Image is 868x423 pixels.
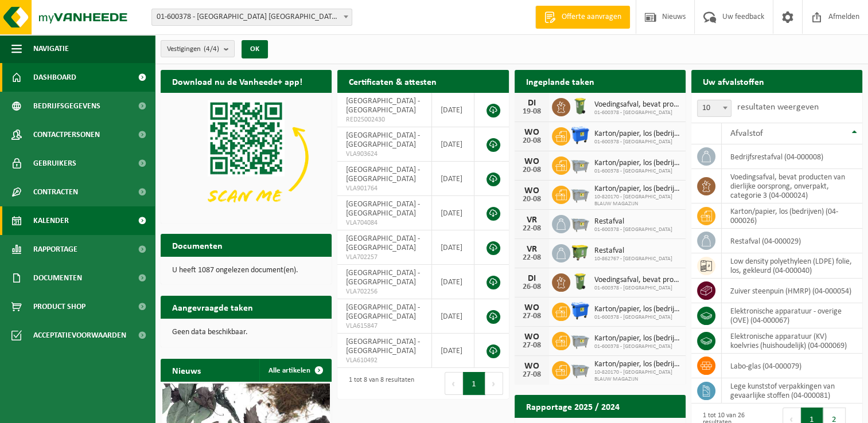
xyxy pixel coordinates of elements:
span: Navigatie [33,34,69,63]
img: WB-0140-HPE-GN-50 [570,272,590,291]
span: [GEOGRAPHIC_DATA] - [GEOGRAPHIC_DATA] [346,200,420,218]
span: Rapportage [33,235,77,264]
h2: Download nu de Vanheede+ app! [161,70,314,92]
span: 01-600378 - [GEOGRAPHIC_DATA] [594,168,680,175]
img: WB-2500-GAL-GY-01 [570,184,590,203]
div: 27-08 [520,371,543,379]
span: Vestigingen [167,41,219,58]
td: labo-glas (04-000079) [722,354,862,378]
span: VLA901764 [346,184,423,193]
img: WB-1100-HPE-BE-01 [570,126,590,145]
td: [DATE] [432,196,475,230]
span: VLA903624 [346,150,423,159]
span: Gebruikers [33,149,76,178]
span: Voedingsafval, bevat producten van dierlijke oorsprong, onverpakt, categorie 3 [594,100,680,109]
img: WB-0140-HPE-GN-50 [570,96,590,116]
span: Voedingsafval, bevat producten van dierlijke oorsprong, onverpakt, categorie 3 [594,276,680,285]
div: 20-08 [520,137,543,145]
button: OK [242,40,268,58]
span: Afvalstof [730,129,763,138]
img: WB-2500-GAL-GY-01 [570,330,590,350]
span: 10 [698,100,731,116]
span: 01-600378 - [GEOGRAPHIC_DATA] [594,343,680,350]
div: WO [520,332,543,342]
td: voedingsafval, bevat producten van dierlijke oorsprong, onverpakt, categorie 3 (04-000024) [722,169,862,203]
a: Offerte aanvragen [535,6,630,29]
span: 01-600378 - [GEOGRAPHIC_DATA] [594,226,672,233]
h2: Uw afvalstoffen [691,70,776,92]
span: Karton/papier, los (bedrijven) [594,185,680,194]
h2: Rapportage 2025 / 2024 [515,395,631,417]
div: DI [520,99,543,108]
span: Product Shop [33,292,85,321]
span: [GEOGRAPHIC_DATA] - [GEOGRAPHIC_DATA] [346,338,420,355]
td: [DATE] [432,162,475,196]
span: [GEOGRAPHIC_DATA] - [GEOGRAPHIC_DATA] [346,234,420,252]
div: 22-08 [520,254,543,262]
span: Karton/papier, los (bedrijven) [594,130,680,139]
span: Karton/papier, los (bedrijven) [594,360,680,369]
span: Contracten [33,178,78,206]
div: 1 tot 8 van 8 resultaten [343,371,414,396]
h2: Ingeplande taken [515,70,606,92]
span: 10-820170 - [GEOGRAPHIC_DATA] BLAUW MAGAZIJN [594,369,680,383]
span: Bedrijfsgegevens [33,92,100,120]
span: 01-600378 - [GEOGRAPHIC_DATA] [594,314,680,321]
button: 1 [463,372,485,395]
div: WO [520,128,543,137]
img: WB-1100-HPE-GN-50 [570,242,590,262]
h2: Documenten [161,234,234,256]
span: [GEOGRAPHIC_DATA] - [GEOGRAPHIC_DATA] [346,166,420,183]
button: Previous [445,372,463,395]
td: [DATE] [432,265,475,299]
div: 26-08 [520,283,543,291]
span: Karton/papier, los (bedrijven) [594,334,680,343]
div: WO [520,157,543,166]
span: Dashboard [33,63,76,92]
span: Kalender [33,206,69,235]
count: (4/4) [204,45,219,53]
span: VLA610492 [346,356,423,365]
span: 01-600378 - NOORD NATIE TERMINAL NV - ANTWERPEN [152,9,352,25]
div: 22-08 [520,225,543,233]
img: WB-2500-GAL-GY-01 [570,359,590,379]
h2: Nieuws [161,359,212,381]
span: Restafval [594,217,672,226]
img: WB-2500-GAL-GY-01 [570,155,590,174]
td: bedrijfsrestafval (04-000008) [722,144,862,169]
td: karton/papier, los (bedrijven) (04-000026) [722,203,862,229]
td: elektronische apparatuur (KV) koelvries (huishoudelijk) (04-000069) [722,328,862,354]
p: Geen data beschikbaar. [172,328,320,336]
div: 20-08 [520,195,543,203]
img: WB-2500-GAL-GY-01 [570,213,590,233]
div: WO [520,303,543,312]
span: 01-600378 - [GEOGRAPHIC_DATA] [594,109,680,116]
a: Alle artikelen [259,359,330,382]
p: U heeft 1087 ongelezen document(en). [172,267,320,275]
button: Next [485,372,503,395]
div: DI [520,274,543,283]
span: Documenten [33,264,82,292]
img: WB-1100-HPE-BE-01 [570,301,590,320]
td: [DATE] [432,299,475,334]
div: WO [520,362,543,371]
td: zuiver steenpuin (HMRP) (04-000054) [722,279,862,303]
div: 27-08 [520,342,543,350]
td: elektronische apparatuur - overige (OVE) (04-000067) [722,303,862,328]
td: [DATE] [432,93,475,127]
span: RED25002430 [346,115,423,124]
span: 01-600378 - [GEOGRAPHIC_DATA] [594,139,680,146]
span: VLA702256 [346,287,423,296]
span: Karton/papier, los (bedrijven) [594,305,680,314]
span: [GEOGRAPHIC_DATA] - [GEOGRAPHIC_DATA] [346,97,420,115]
div: VR [520,245,543,254]
td: [DATE] [432,127,475,162]
span: [GEOGRAPHIC_DATA] - [GEOGRAPHIC_DATA] [346,269,420,287]
span: Offerte aanvragen [559,11,624,23]
span: Contactpersonen [33,120,100,149]
div: 20-08 [520,166,543,174]
img: Download de VHEPlus App [161,93,332,221]
h2: Certificaten & attesten [337,70,448,92]
span: 10-820170 - [GEOGRAPHIC_DATA] BLAUW MAGAZIJN [594,194,680,207]
td: lege kunststof verpakkingen van gevaarlijke stoffen (04-000081) [722,378,862,404]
